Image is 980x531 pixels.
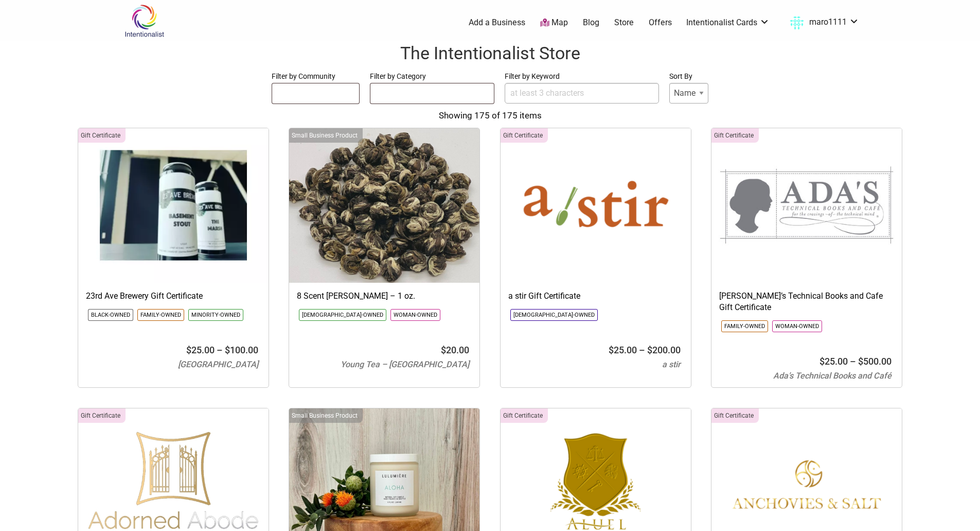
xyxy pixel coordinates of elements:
bdi: 25.00 [819,356,848,367]
div: Click to show only this category [501,408,548,423]
span: $ [609,345,614,355]
img: Intentionalist [120,4,169,38]
div: Click to show only this category [78,128,126,143]
a: Store [614,17,634,28]
img: Young Tea 8 Scent Jasmine Green Pearl [289,128,479,283]
label: Filter by Keyword [505,70,659,83]
a: Offers [649,17,672,28]
span: $ [647,345,652,355]
li: Click to show only this community [510,309,598,321]
a: Blog [583,17,599,28]
a: maro1111 [785,13,859,32]
bdi: 25.00 [609,345,637,355]
li: Click to show only this community [390,309,440,321]
bdi: 20.00 [441,345,469,355]
li: Click to show only this community [299,309,386,321]
bdi: 200.00 [647,345,681,355]
div: Click to show only this category [289,408,363,423]
span: $ [858,356,863,367]
span: Young Tea – [GEOGRAPHIC_DATA] [341,359,469,369]
h3: a stir Gift Certificate [508,290,683,302]
bdi: 25.00 [186,345,215,355]
span: – [850,356,856,367]
span: a stir [662,359,681,369]
li: Click to show only this community [721,320,768,332]
h3: 23rd Ave Brewery Gift Certificate [86,290,261,302]
h3: [PERSON_NAME]’s Technical Books and Cafe Gift Certificate [719,290,894,314]
li: Click to show only this community [772,320,822,332]
bdi: 500.00 [858,356,892,367]
label: Sort By [669,70,708,83]
li: Click to show only this community [188,309,243,321]
a: Intentionalist Cards [686,17,770,28]
span: Ada’s Technical Books and Café [773,371,892,381]
label: Filter by Category [370,70,494,83]
span: $ [225,345,230,355]
div: Click to show only this category [711,128,759,143]
span: [GEOGRAPHIC_DATA] [178,359,258,369]
label: Filter by Community [272,70,360,83]
h3: 8 Scent [PERSON_NAME] – 1 oz. [297,290,472,302]
div: Click to show only this category [501,128,548,143]
li: Click to show only this community [88,309,133,321]
bdi: 100.00 [225,345,258,355]
span: – [217,345,223,355]
input: at least 3 characters [505,83,659,104]
li: Click to show only this community [137,309,184,321]
h1: The Intentionalist Store [10,41,970,66]
span: $ [186,345,191,355]
div: Click to show only this category [289,128,363,143]
a: Add a Business [469,17,525,28]
img: Adas Technical Books and Cafe Logo [711,128,902,283]
div: Showing 175 of 175 items [10,109,970,123]
a: Map [540,17,568,29]
span: $ [819,356,825,367]
div: Click to show only this category [711,408,759,423]
span: $ [441,345,446,355]
span: – [639,345,645,355]
div: Click to show only this category [78,408,126,423]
